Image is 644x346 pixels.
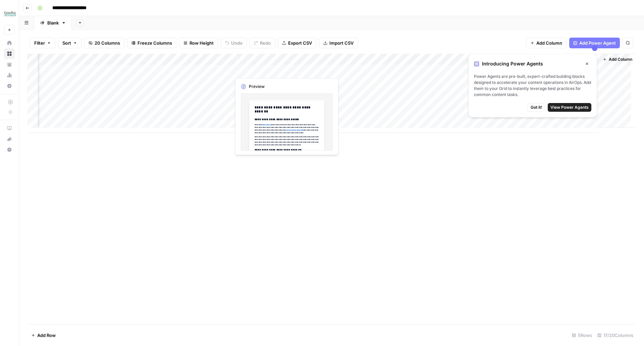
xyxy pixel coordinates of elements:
span: Add Column [609,56,632,62]
span: Add Power Agent [579,40,616,46]
span: Add Row [37,332,56,339]
button: Filter [30,38,55,48]
button: Help + Support [4,144,15,155]
span: Freeze Columns [138,40,172,46]
span: Sort [62,40,71,46]
button: Add Power Agent [569,38,620,48]
span: View Power Agents [550,104,589,110]
button: Redo [250,38,275,48]
button: What's new? [4,134,15,144]
span: Filter [34,40,45,46]
a: Usage [4,70,15,81]
button: Undo [221,38,247,48]
button: Workspace: BCI [4,5,15,22]
span: Got it! [531,104,542,110]
span: Redo [260,40,271,46]
a: AirOps Academy [4,123,15,134]
button: Import CSV [319,38,358,48]
span: 20 Columns [95,40,120,46]
a: Browse [4,48,15,59]
button: Add Column [526,38,567,48]
div: Blank [47,19,59,26]
button: 20 Columns [84,38,124,48]
span: Import CSV [329,40,354,46]
button: Add Row [27,330,60,341]
button: Got it! [528,103,545,112]
button: Freeze Columns [127,38,176,48]
button: Export CSV [278,38,316,48]
span: Add Column [536,40,562,46]
a: Your Data [4,59,15,70]
img: BCI Logo [4,8,16,20]
div: What's new? [4,134,14,144]
div: Introducing Power Agents [474,59,591,68]
span: Undo [231,40,243,46]
a: Blank [34,16,72,30]
span: Export CSV [288,40,312,46]
button: Add Column [600,55,635,64]
button: View Power Agents [548,103,591,112]
a: Home [4,38,15,48]
button: Sort [58,38,82,48]
div: 5 Rows [569,330,595,341]
span: Row Height [190,40,214,46]
a: Settings [4,81,15,91]
span: Power Agents are pre-built, expert-crafted building blocks designed to accelerate your content op... [474,73,591,98]
div: 17/20 Columns [595,330,636,341]
button: Row Height [179,38,218,48]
